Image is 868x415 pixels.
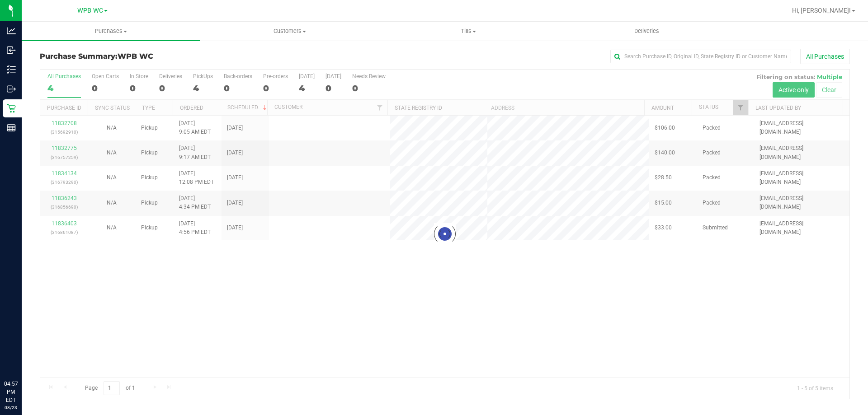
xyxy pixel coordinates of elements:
inline-svg: Reports [7,123,16,132]
button: All Purchases [800,49,850,64]
inline-svg: Inventory [7,65,16,74]
iframe: Resource center [9,343,36,370]
a: Customers [200,22,379,41]
a: Purchases [22,22,200,41]
span: WPB WC [77,7,103,14]
inline-svg: Inbound [7,46,16,55]
p: 08/23 [4,404,18,411]
a: Tills [379,22,557,41]
span: Tills [379,27,557,35]
span: Purchases [22,27,200,35]
p: 04:57 PM EDT [4,380,18,404]
inline-svg: Retail [7,104,16,113]
span: Hi, [PERSON_NAME]! [792,7,851,14]
span: WPB WC [118,52,153,61]
inline-svg: Analytics [7,26,16,35]
inline-svg: Outbound [7,84,16,93]
iframe: Resource center unread badge [27,341,38,352]
input: Search Purchase ID, Original ID, State Registry ID or Customer Name... [610,50,791,63]
span: Deliveries [622,27,671,35]
a: Deliveries [557,22,736,41]
span: Customers [201,27,378,35]
h3: Purchase Summary: [40,52,310,61]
